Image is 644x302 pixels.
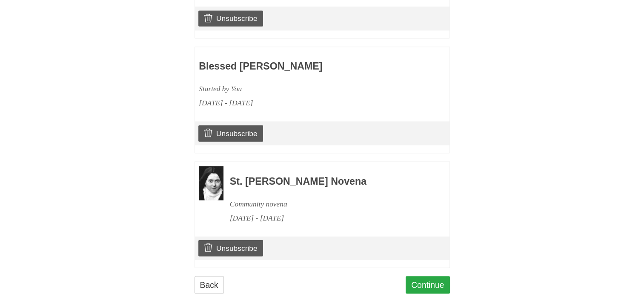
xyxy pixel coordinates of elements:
div: Started by You [199,82,395,96]
h3: St. [PERSON_NAME] Novena [230,176,426,187]
div: [DATE] - [DATE] [199,96,395,110]
a: Continue [406,276,450,293]
h3: Blessed [PERSON_NAME] [199,61,395,72]
div: [DATE] - [DATE] [230,211,426,225]
a: Unsubscribe [198,125,263,141]
a: Back [195,276,224,293]
a: Unsubscribe [198,240,263,256]
div: Community novena [230,197,426,211]
a: Unsubscribe [198,10,263,26]
img: Novena image [199,166,223,200]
